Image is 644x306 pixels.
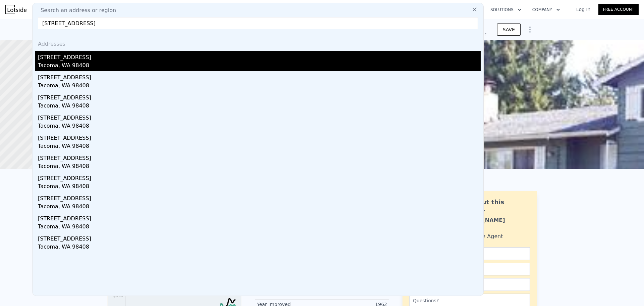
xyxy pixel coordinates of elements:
[38,223,481,232] div: Tacoma, WA 98408
[38,17,478,29] input: Enter an address, city, region, neighborhood or zip code
[38,82,481,91] div: Tacoma, WA 98408
[527,4,566,16] button: Company
[38,131,481,142] div: [STREET_ADDRESS]
[455,198,530,216] div: Ask about this property
[5,5,26,14] img: Lotside
[38,192,481,203] div: [STREET_ADDRESS]
[38,232,481,243] div: [STREET_ADDRESS]
[38,151,481,162] div: [STREET_ADDRESS]
[598,4,639,15] a: Free Account
[38,212,481,223] div: [STREET_ADDRESS]
[523,23,537,36] button: Show Options
[113,293,123,298] tspan: $503
[38,243,481,252] div: Tacoma, WA 98408
[568,6,598,13] a: Log In
[38,61,481,71] div: Tacoma, WA 98408
[38,203,481,212] div: Tacoma, WA 98408
[35,35,481,51] div: Addresses
[38,172,481,182] div: [STREET_ADDRESS]
[455,216,530,232] div: [PERSON_NAME] Bahadur
[485,4,527,16] button: Solutions
[38,182,481,192] div: Tacoma, WA 98408
[38,91,481,102] div: [STREET_ADDRESS]
[38,142,481,151] div: Tacoma, WA 98408
[38,111,481,122] div: [STREET_ADDRESS]
[497,24,521,36] button: SAVE
[38,71,481,82] div: [STREET_ADDRESS]
[35,6,116,14] span: Search an address or region
[38,122,481,131] div: Tacoma, WA 98408
[38,51,481,61] div: [STREET_ADDRESS]
[38,162,481,172] div: Tacoma, WA 98408
[38,102,481,111] div: Tacoma, WA 98408
[431,31,486,38] div: Off Market, last sold for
